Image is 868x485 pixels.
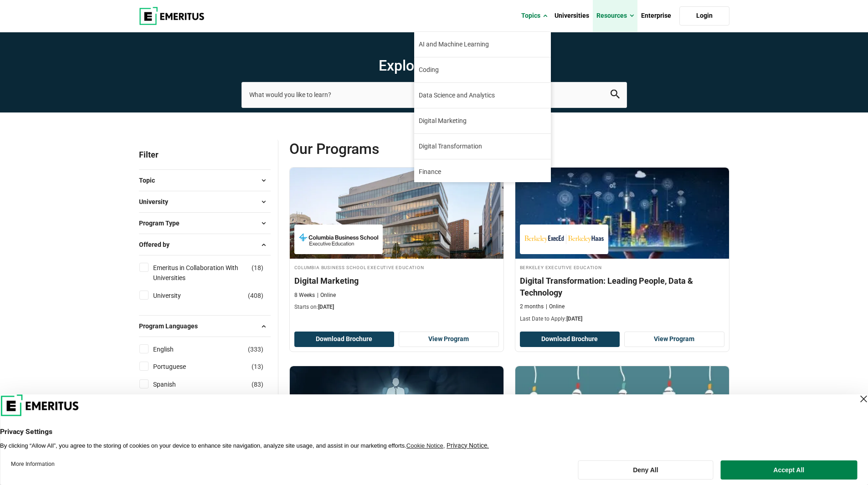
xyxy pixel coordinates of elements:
a: Spanish [153,379,194,389]
span: 18 [254,264,261,271]
a: Sales and Marketing Course by Columbia Business School Executive Education - September 4, 2025 Co... [290,168,503,316]
button: University [139,195,271,209]
button: Offered by [139,238,271,251]
img: Innovation of Products and Services: MIT’s Approach to Design Thinking | Online Product Design an... [515,366,729,457]
p: 8 Weeks [294,291,315,299]
span: Topic [139,175,162,185]
span: Data Science and Analytics [419,91,495,100]
span: Coding [419,65,439,75]
h4: Digital Transformation: Leading People, Data & Technology [520,275,724,298]
a: English [153,344,192,354]
button: Topic [139,174,271,187]
span: 83 [254,381,261,388]
h4: Columbia Business School Executive Education [294,263,499,271]
h1: Explore [241,56,627,75]
a: University [153,291,199,301]
input: search-page [241,82,627,107]
span: University [139,197,175,207]
a: search [611,92,620,101]
a: Data Science and Analytics [414,83,551,108]
img: Digital Marketing | Online Sales and Marketing Course [290,168,503,259]
button: Program Type [139,216,271,230]
img: Digital Transformation: Leading People, Data & Technology | Online Digital Transformation Course [515,168,729,259]
span: ( ) [248,291,263,301]
a: Finance [414,159,551,184]
span: [DATE] [566,316,582,322]
a: View Program [624,332,724,347]
p: 2 months [520,303,544,311]
span: 408 [250,292,261,299]
a: Emeritus in Collaboration With Universities [153,263,269,283]
span: Digital Transformation [419,142,482,151]
span: Our Programs [289,140,509,158]
button: Download Brochure [520,332,620,347]
a: Coding [414,57,551,82]
span: ( ) [252,379,263,389]
span: 333 [250,346,261,353]
img: Berkeley Executive Education [524,229,604,250]
a: Portuguese [153,362,204,372]
span: 13 [254,363,261,370]
a: AI and Machine Learning [414,32,551,57]
span: Program Type [139,218,187,228]
h4: Berkeley Executive Education [520,263,724,271]
p: Starts on: [294,303,499,311]
a: Digital Transformation [414,134,551,159]
span: ( ) [252,362,263,372]
a: Login [679,6,729,26]
button: Program Languages [139,319,271,333]
span: Program Languages [139,321,205,331]
span: Finance [419,167,441,177]
p: Online [546,303,565,311]
img: Columbia Business School Executive Education [299,229,378,250]
span: Offered by [139,240,177,250]
h4: Digital Marketing [294,275,499,286]
span: ( ) [252,263,263,273]
p: Online [317,291,336,299]
p: Filter [139,140,271,169]
button: Download Brochure [294,332,395,347]
a: View Program [399,332,499,347]
span: ( ) [248,344,263,354]
button: search [611,90,620,100]
span: AI and Machine Learning [419,40,489,49]
span: Digital Marketing [419,116,467,126]
a: Digital Marketing [414,108,551,133]
span: [DATE] [318,304,334,310]
a: Digital Transformation Course by Berkeley Executive Education - September 4, 2025 Berkeley Execut... [515,168,729,327]
img: Leading Organizations and Change | Online Leadership Course [290,366,503,457]
p: Last Date to Apply: [520,315,724,323]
